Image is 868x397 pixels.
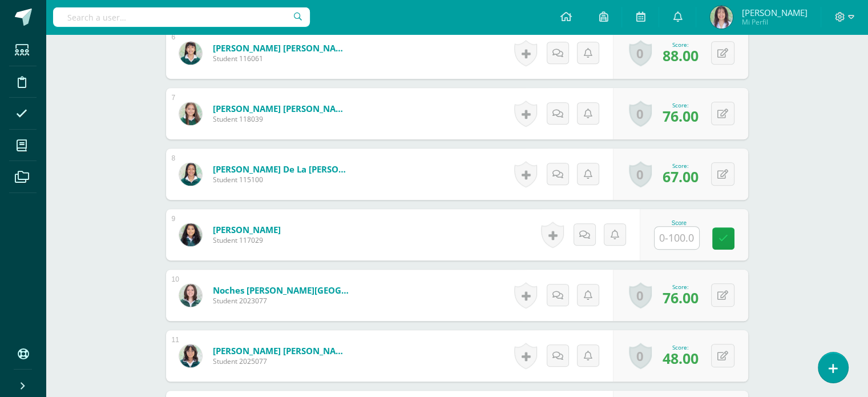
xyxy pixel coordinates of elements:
a: Noches [PERSON_NAME][GEOGRAPHIC_DATA] [213,284,350,296]
img: f80adf85d64e295c3607742a5ce69bdd.png [179,223,202,246]
span: 67.00 [663,167,699,186]
a: [PERSON_NAME] [PERSON_NAME] [213,345,350,356]
input: Search a user… [53,7,310,27]
img: cf122310391f7a928a40645edd7e1f45.png [179,284,202,307]
div: Score: [663,162,699,170]
a: 0 [629,282,652,308]
img: f3b1493ed436830fdf56a417e31bb5df.png [710,6,733,29]
div: Score: [663,101,699,109]
div: Score [654,220,704,226]
a: [PERSON_NAME] [213,224,281,235]
a: [PERSON_NAME] [PERSON_NAME] [213,42,350,54]
span: Student 116061 [213,54,350,63]
a: [PERSON_NAME] De La [PERSON_NAME] [PERSON_NAME] [213,163,350,175]
span: 88.00 [663,46,699,65]
a: 0 [629,40,652,66]
img: be577f796cacd2fac92512d18923a548.png [179,163,202,186]
img: 981b30d0db7cedbe81d0806b3223499b.png [179,42,202,65]
span: Student 2023077 [213,296,350,306]
input: 0-100.0 [655,227,699,249]
span: 76.00 [663,106,699,126]
a: 0 [629,101,652,127]
span: Student 2025077 [213,356,350,366]
span: 48.00 [663,348,699,368]
a: 0 [629,343,652,369]
span: 76.00 [663,288,699,307]
img: cda35ebbbc3fc15a689c34158c72bffa.png [179,344,202,367]
span: Student 115100 [213,175,350,185]
span: Student 118039 [213,114,350,124]
span: [PERSON_NAME] [741,7,807,18]
a: 0 [629,161,652,187]
img: 2ceeeeeac689e679d6fe2c120338d5c2.png [179,102,202,125]
div: Score: [663,343,699,351]
span: Mi Perfil [741,17,807,27]
span: Student 117029 [213,235,281,245]
a: [PERSON_NAME] [PERSON_NAME] [213,103,350,114]
div: Score: [663,283,699,291]
div: Score: [663,41,699,49]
